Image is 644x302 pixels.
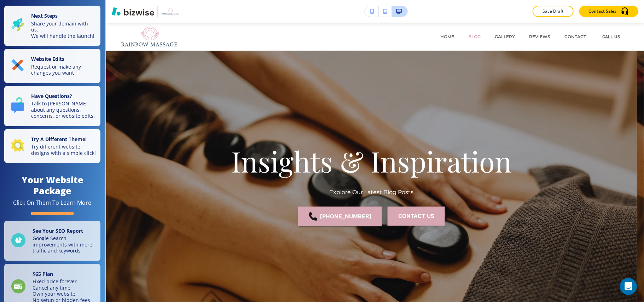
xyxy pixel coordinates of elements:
[31,56,64,62] strong: Website Edits
[31,144,96,156] p: Try different website designs with a simple click!
[588,8,616,14] p: Contact Sales
[33,271,53,277] strong: $ 65 Plan
[4,129,100,163] button: Try A Different Theme!Try different website designs with a simple click!
[600,26,623,47] button: Call Us
[468,34,481,40] p: BLOG
[4,221,100,261] a: See Your SEO ReportGoogle Search improvements with more traffic and keywords
[33,227,83,234] strong: See Your SEO Report
[31,12,58,19] strong: Next Steps
[231,143,512,179] h1: Insights & Inspiration
[542,8,564,14] p: Save Draft
[161,8,180,15] img: Your Logo
[298,207,382,226] a: [PHONE_NUMBER]
[564,34,586,40] p: CONTACT
[112,7,154,16] img: Bizwise Logo
[31,100,96,119] p: Talk to [PERSON_NAME] about any questions, concerns, or website edits.
[13,199,92,207] div: Click On Them To Learn More
[533,6,574,17] button: Save Draft
[31,21,96,39] p: Share your domain with us. We will handle the launch!
[330,188,414,197] p: Explore Our Latest Blog Posts
[31,136,87,143] strong: Try A Different Theme!
[620,278,637,295] div: Open Intercom Messenger
[579,6,638,17] button: Contact Sales
[4,174,100,196] h4: Your Website Package
[31,64,96,76] p: Request or make any changes you want
[120,26,191,47] img: Rainbow Massage LLC
[440,34,454,40] p: HOME
[495,34,515,40] p: GALLERY
[4,6,100,46] button: Next StepsShare your domain with us.We will handle the launch!
[4,49,100,83] button: Website EditsRequest or make any changes you want
[4,86,100,126] button: Have Questions?Talk to [PERSON_NAME] about any questions, concerns, or website edits.
[33,235,96,254] p: Google Search improvements with more traffic and keywords
[529,34,550,40] p: REVIEWS
[31,93,72,99] strong: Have Questions?
[388,207,445,226] button: Contact Us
